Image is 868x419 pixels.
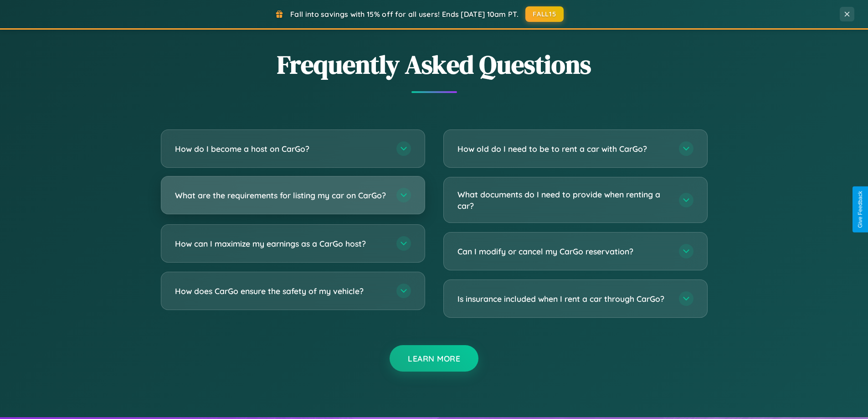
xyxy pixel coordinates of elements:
[457,189,670,211] h3: What documents do I need to provide when renting a car?
[175,190,387,201] h3: What are the requirements for listing my car on CarGo?
[525,6,564,22] button: FALL15
[390,345,478,372] button: Learn More
[175,143,387,155] h3: How do I become a host on CarGo?
[161,47,708,82] h2: Frequently Asked Questions
[457,246,670,257] h3: Can I modify or cancel my CarGo reservation?
[290,10,519,19] span: Fall into savings with 15% off for all users! Ends [DATE] 10am PT.
[175,285,387,297] h3: How does CarGo ensure the safety of my vehicle?
[857,191,863,228] div: Give Feedback
[457,143,670,155] h3: How old do I need to be to rent a car with CarGo?
[457,293,670,305] h3: Is insurance included when I rent a car through CarGo?
[175,238,387,249] h3: How can I maximize my earnings as a CarGo host?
